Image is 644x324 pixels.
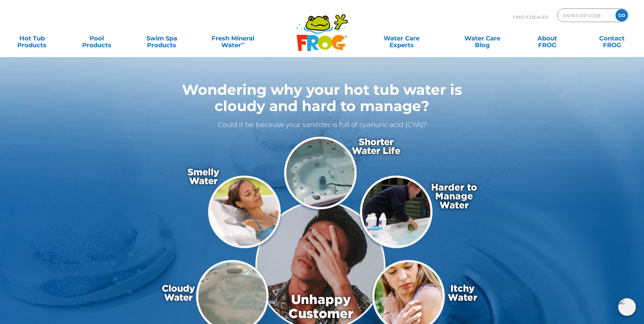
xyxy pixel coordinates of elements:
input: Zip Code Form [563,11,608,20]
p: Could it be because your sanitizer is full of cyanuric acid (CYA)? [155,119,489,130]
a: ContactFROG [587,32,637,45]
a: Hot TubProducts [7,32,57,45]
a: PoolProducts [72,32,122,45]
h1: Wondering why your hot tub water is cloudy and hard to manage? [155,82,489,114]
a: Fresh MineralWater∞ [201,32,264,45]
img: openIcon [618,298,636,316]
a: AboutFROG [522,32,572,45]
a: Water CareExperts [361,32,443,45]
input: GO [615,9,628,21]
p: Find A Dealer [513,8,548,25]
a: Water CareBlog [457,32,508,45]
sup: ∞ [241,40,244,46]
a: Swim SpaProducts [136,32,187,45]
